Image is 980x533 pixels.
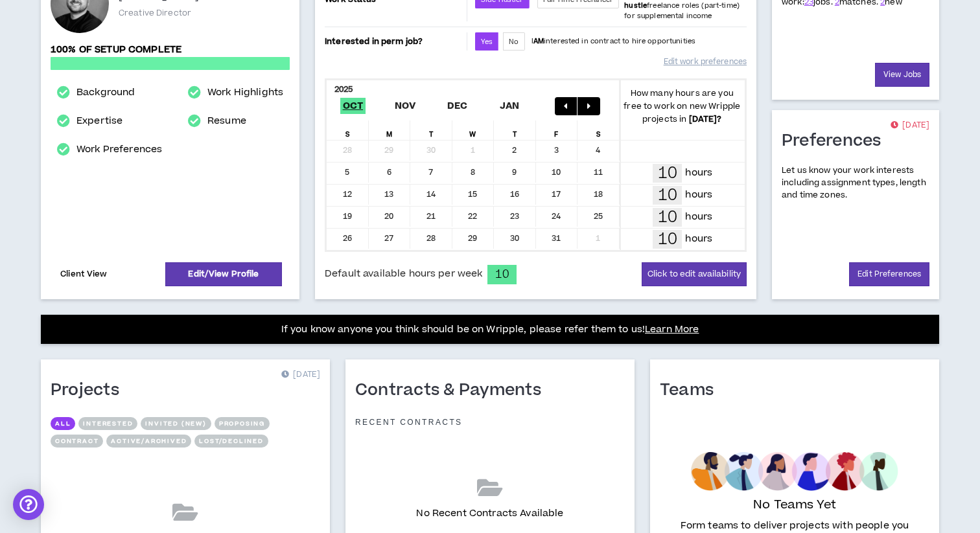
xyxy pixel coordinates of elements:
[392,98,419,114] span: Nov
[685,232,712,246] p: hours
[207,85,283,100] a: Work Highlights
[685,188,712,202] p: hours
[76,142,162,157] a: Work Preferences
[452,120,495,140] div: W
[494,120,536,140] div: T
[660,380,723,401] h1: Teams
[106,435,191,448] button: Active/Archived
[58,263,110,286] a: Client View
[481,37,493,47] span: Yes
[891,119,929,132] p: [DATE]
[685,210,712,224] p: hours
[281,369,320,381] p: [DATE]
[334,84,353,95] b: 2025
[141,417,211,430] button: Invited (new)
[642,262,747,286] button: Click to edit availability
[51,435,103,448] button: Contract
[119,7,191,19] p: Creative Director
[685,166,712,180] p: hours
[51,380,129,401] h1: Projects
[497,98,522,114] span: Jan
[445,98,471,114] span: Dec
[782,164,929,202] p: Let us know your work interests including assignment types, length and time zones.
[281,322,699,337] p: If you know anyone you think should be on Wripple, please refer them to us!
[645,323,699,336] a: Learn More
[13,489,44,520] div: Open Intercom Messenger
[51,43,290,57] p: 100% of setup complete
[369,120,411,140] div: M
[689,113,722,125] b: [DATE] ?
[194,435,268,448] button: Lost/Declined
[577,120,620,140] div: S
[531,36,696,47] p: I interested in contract to hire opportunities
[340,98,366,114] span: Oct
[536,120,578,140] div: F
[355,417,463,427] p: Recent Contracts
[355,380,551,401] h1: Contracts & Payments
[753,496,836,514] p: No Teams Yet
[533,36,544,46] strong: AM
[782,131,891,152] h1: Preferences
[875,63,929,87] a: View Jobs
[78,417,137,430] button: Interested
[664,51,747,73] a: Edit work preferences
[410,120,452,140] div: T
[215,417,270,430] button: Proposing
[325,267,482,281] span: Default available hours per week
[327,120,369,140] div: S
[325,32,464,51] p: Interested in perm job?
[849,262,929,286] a: Edit Preferences
[620,87,745,126] p: How many hours are you free to work on new Wripple projects in
[509,37,519,47] span: No
[165,262,282,286] a: Edit/View Profile
[416,506,563,521] p: No Recent Contracts Available
[207,113,246,129] a: Resume
[76,113,122,129] a: Expertise
[691,452,898,491] img: empty
[51,417,75,430] button: All
[76,85,135,100] a: Background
